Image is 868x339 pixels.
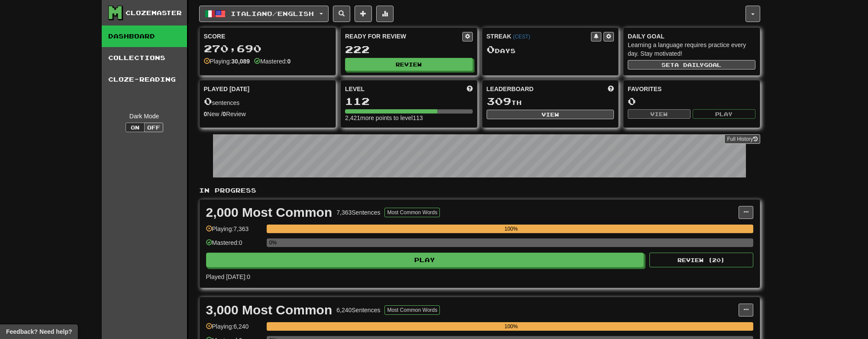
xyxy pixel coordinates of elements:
[204,111,207,117] strong: 0
[345,58,473,71] button: Review
[513,34,530,40] a: (CEST)
[336,306,380,314] div: 6,240 Sentences
[204,85,250,93] span: Played [DATE]
[724,134,760,144] a: Full History
[204,110,332,118] div: New / Review
[206,273,250,280] span: Played [DATE]: 0
[376,6,394,22] button: More stats
[487,110,614,119] button: View
[693,109,755,119] button: Play
[336,208,380,217] div: 7,363 Sentences
[487,43,495,55] span: 0
[199,6,329,22] button: Italiano/English
[649,253,753,267] button: Review (20)
[345,44,473,55] div: 222
[206,238,262,253] div: Mastered: 0
[467,85,473,93] span: Score more points to level up
[487,96,614,107] div: th
[206,225,262,239] div: Playing: 7,363
[628,32,755,41] div: Daily Goal
[487,95,511,107] span: 309
[345,114,473,122] div: 2,421 more points to level 113
[487,44,614,55] div: Day s
[126,9,182,17] div: Clozemaster
[345,32,462,41] div: Ready for Review
[204,96,332,107] div: sentences
[628,96,755,107] div: 0
[126,123,145,132] button: On
[204,43,332,54] div: 270,690
[674,62,704,68] span: a daily
[6,327,72,336] span: Open feedback widget
[204,57,250,66] div: Playing:
[345,85,365,93] span: Level
[628,85,755,93] div: Favorites
[204,32,332,41] div: Score
[108,112,181,120] div: Dark Mode
[102,69,187,90] a: Cloze-Reading
[269,322,753,331] div: 100%
[231,58,250,65] strong: 30,089
[487,85,534,93] span: Leaderboard
[144,123,163,132] button: Off
[608,85,614,93] span: This week in points, UTC
[206,253,644,267] button: Play
[628,41,755,58] div: Learning a language requires practice every day. Stay motivated!
[206,322,262,336] div: Playing: 6,240
[254,57,290,66] div: Mastered:
[204,95,212,107] span: 0
[487,32,591,41] div: Streak
[628,60,755,70] button: Seta dailygoal
[628,109,691,119] button: View
[199,186,760,195] p: In Progress
[333,6,350,22] button: Search sentences
[223,111,226,117] strong: 0
[384,208,440,217] button: Most Common Words
[102,25,187,47] a: Dashboard
[269,225,753,233] div: 100%
[384,305,440,315] button: Most Common Words
[355,6,372,22] button: Add sentence to collection
[231,10,314,17] span: Italiano / English
[206,304,332,317] div: 3,000 Most Common
[102,47,187,69] a: Collections
[287,58,290,65] strong: 0
[206,206,332,219] div: 2,000 Most Common
[345,96,473,107] div: 112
